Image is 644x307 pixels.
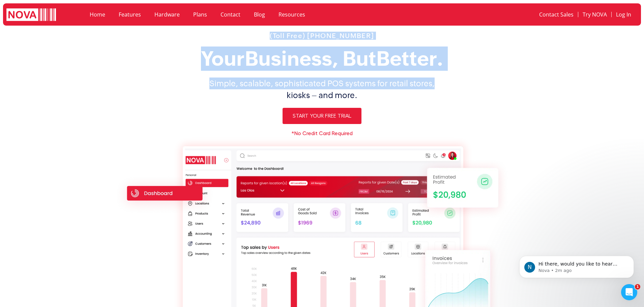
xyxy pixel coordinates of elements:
a: Log In [612,7,636,22]
span: 1 [635,284,640,289]
h6: *No Credit Card Required [113,131,531,136]
iframe: Intercom live chat [621,284,637,300]
h1: Simple, scalable, sophisticated POS systems for retail stores, kiosks – and more. [113,78,531,101]
img: logo white [6,8,56,22]
span: Business [245,47,332,70]
a: Plans [186,7,214,22]
a: Hardware [148,7,186,22]
a: Try NOVA [578,7,611,22]
a: Resources [272,7,312,22]
a: Blog [247,7,272,22]
nav: Menu [451,7,635,22]
a: Features [112,7,148,22]
a: Contact Sales [535,7,578,22]
iframe: Intercom notifications message [509,242,644,289]
h2: Your , But [113,47,531,71]
h2: (Toll Free) [PHONE_NUMBER] [113,32,531,40]
a: Home [83,7,112,22]
a: Contact [214,7,247,22]
a: Start Your Free Trial [283,108,361,124]
nav: Menu [83,7,444,22]
span: Start Your Free Trial [293,113,351,119]
span: Better. [376,47,443,70]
